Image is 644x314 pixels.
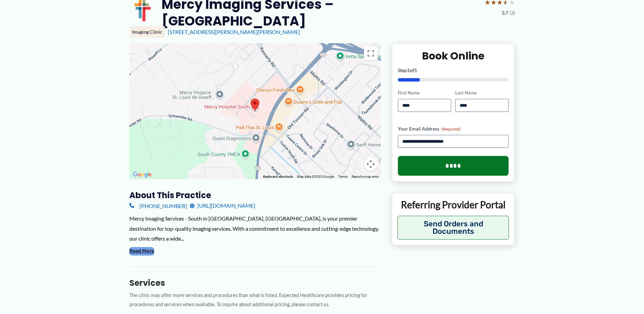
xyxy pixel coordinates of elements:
[129,190,381,200] h3: About this practice
[131,170,153,179] a: Open this area in Google Maps (opens a new window)
[129,200,187,211] a: [PHONE_NUMBER]
[129,213,381,244] div: Mercy Imaging Services - South in [GEOGRAPHIC_DATA], [GEOGRAPHIC_DATA], is your premier destinati...
[510,8,515,17] span: (3)
[129,291,381,309] p: The clinic may offer more services and procedures than what is listed. Expected Healthcare provid...
[398,90,451,96] label: First Name
[502,8,508,17] span: 3.7
[398,68,509,73] p: Step of
[131,170,153,179] img: Google
[338,175,348,178] a: Terms (opens in new tab)
[455,90,509,96] label: Last Name
[129,26,165,38] div: Imaging Clinic
[364,157,378,171] button: Map camera controls
[263,174,293,179] button: Keyboard shortcuts
[398,125,509,132] label: Your Email Address
[168,29,300,35] a: [STREET_ADDRESS][PERSON_NAME][PERSON_NAME]
[398,198,509,211] p: Referring Provider Portal
[407,67,410,73] span: 1
[297,175,334,178] span: Map data ©2025 Google
[398,216,509,240] button: Send Orders and Documents
[129,247,154,255] button: Read More
[414,67,417,73] span: 5
[364,47,378,60] button: Toggle fullscreen view
[352,175,379,178] a: Report a map error
[398,49,509,63] h2: Book Online
[441,126,461,132] span: (Required)
[190,200,255,211] a: [URL][DOMAIN_NAME]
[129,278,381,288] h3: Services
